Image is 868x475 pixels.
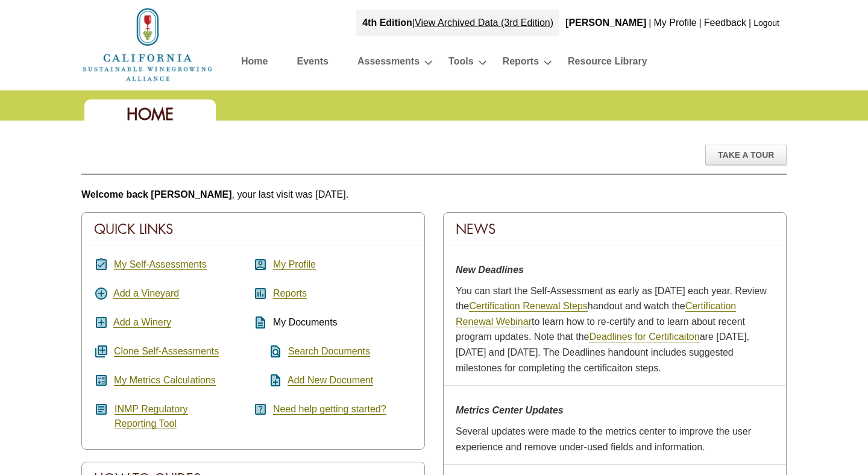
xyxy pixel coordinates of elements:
a: My Metrics Calculations [114,375,216,386]
span: Home [127,104,174,125]
a: My Profile [653,17,696,28]
a: My Profile [273,259,316,270]
img: logo_cswa2x.png [81,6,214,83]
i: assessment [253,286,268,301]
p: You can start the Self-Assessment as early as [DATE] each year. Review the handout and watch the ... [456,283,774,376]
i: account_box [253,257,268,272]
a: INMP RegulatoryReporting Tool [115,404,188,429]
a: Add New Document [288,375,373,386]
a: Need help getting started? [273,404,386,415]
a: Reports [273,288,307,299]
i: find_in_page [253,344,283,359]
a: Assessments [357,53,420,74]
div: Quick Links [82,213,424,245]
p: , your last visit was [DATE]. [81,187,787,203]
i: add_circle [94,286,108,301]
i: note_add [253,373,283,388]
strong: Metrics Center Updates [456,405,564,415]
div: | [698,10,703,36]
i: queue [94,344,108,359]
a: Feedback [704,17,746,28]
strong: 4th Edition [362,17,412,28]
div: | [747,10,752,36]
a: Home [241,53,268,74]
b: Welcome back [PERSON_NAME] [81,189,232,200]
a: Logout [753,18,779,28]
a: View Archived Data (3rd Edition) [415,17,553,28]
div: Take A Tour [705,145,787,165]
a: Deadlines for Certificaiton [589,332,699,342]
a: Certification Renewal Webinar [456,301,736,327]
span: My Documents [273,317,338,327]
a: Events [297,53,328,74]
strong: New Deadlines [456,265,524,275]
b: [PERSON_NAME] [565,17,646,28]
i: article [94,402,108,417]
a: Add a Vineyard [113,288,179,299]
i: add_box [94,315,108,330]
i: assignment_turned_in [94,257,108,272]
a: Clone Self-Assessments [114,346,219,357]
div: | [356,10,559,36]
a: Add a Winery [113,317,171,328]
a: Tools [448,53,473,74]
span: Several updates were made to the metrics center to improve the user experience and remove under-u... [456,426,751,452]
a: My Self-Assessments [114,259,207,270]
a: Search Documents [288,346,370,357]
div: News [444,213,786,245]
i: help_center [253,402,268,417]
i: calculate [94,373,108,388]
i: description [253,315,268,330]
a: Certification Renewal Steps [469,301,588,312]
a: Resource Library [568,53,647,74]
a: Home [81,39,214,49]
a: Reports [503,53,539,74]
div: | [647,10,652,36]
